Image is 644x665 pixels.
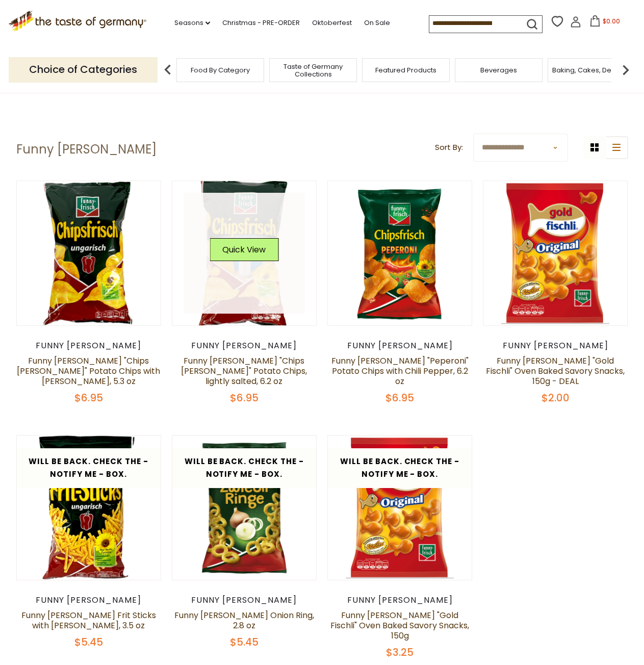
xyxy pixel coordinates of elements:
a: Featured Products [375,66,436,74]
span: $3.25 [386,645,414,659]
span: $2.00 [542,391,570,405]
h1: Funny [PERSON_NAME] [16,142,157,157]
a: Food By Category [191,66,250,74]
span: $0.00 [603,17,620,25]
div: Funny [PERSON_NAME] [16,595,162,605]
a: Funny [PERSON_NAME] "Gold Fischli" Oven Baked Savory Snacks, 150g [330,609,469,642]
img: Funny [483,181,628,325]
span: $5.45 [74,635,103,649]
a: Christmas - PRE-ORDER [222,17,300,29]
label: Sort By: [435,141,463,154]
a: Oktoberfest [312,17,352,29]
a: Funny [PERSON_NAME] "Gold Fischli" Oven Baked Savory Snacks, 150g - DEAL [486,355,625,387]
button: $0.00 [583,15,627,31]
div: Funny [PERSON_NAME] [172,595,317,605]
div: Funny [PERSON_NAME] [327,341,473,351]
span: $6.95 [385,391,414,405]
img: Funny [17,181,161,325]
a: Baking, Cakes, Desserts [552,66,631,74]
img: Funny [17,436,161,580]
a: Beverages [480,66,517,74]
span: $6.95 [230,391,259,405]
div: Funny [PERSON_NAME] [172,341,317,351]
a: Funny [PERSON_NAME] "Peperoni" Potato Chips with Chili Pepper, 6.2 oz [331,355,469,387]
a: Funny [PERSON_NAME] Frit Sticks with [PERSON_NAME], 3.5 oz [21,609,156,631]
img: next arrow [615,60,636,80]
img: Funny [172,436,317,580]
img: Funny [328,436,472,580]
p: Choice of Categories [9,57,158,82]
a: Taste of Germany Collections [272,63,354,78]
img: Funny [328,181,472,325]
a: Seasons [174,17,210,29]
a: On Sale [364,17,390,29]
button: Quick View [210,238,278,261]
div: Funny [PERSON_NAME] [327,595,473,605]
a: Funny [PERSON_NAME] "Chips [PERSON_NAME]" Potato Chips with [PERSON_NAME], 5.3 oz [17,355,160,387]
a: Funny [PERSON_NAME] "Chips [PERSON_NAME]" Potato Chips, lightly salted, 6.2 oz [181,355,307,387]
span: $6.95 [74,391,103,405]
div: Funny [PERSON_NAME] [16,341,162,351]
a: Funny [PERSON_NAME] Onion Ring, 2.8 oz [174,609,314,631]
img: previous arrow [158,60,178,80]
img: Funny [172,181,317,325]
span: $5.45 [230,635,259,649]
div: Funny [PERSON_NAME] [483,341,628,351]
